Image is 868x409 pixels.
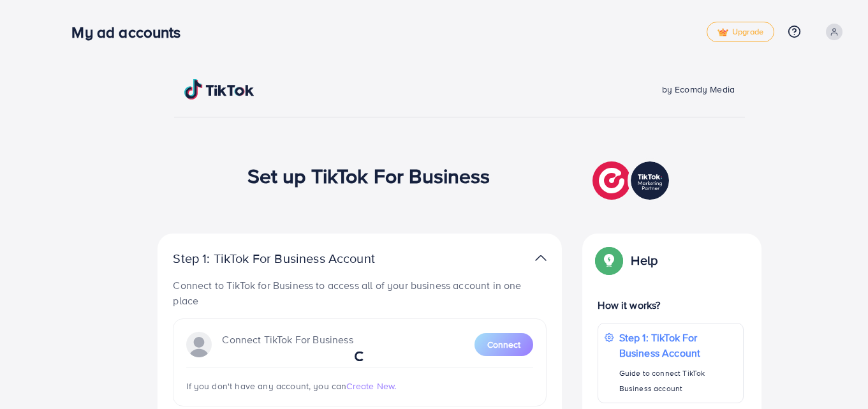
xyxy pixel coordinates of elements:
[619,366,737,396] p: Guide to connect TikTok Business account
[619,330,737,361] p: Step 1: TikTok For Business Account
[247,163,490,188] h1: Set up TikTok For Business
[717,27,763,37] span: Upgrade
[598,297,743,313] p: How it works?
[662,83,735,96] span: by Ecomdy Media
[707,22,774,42] a: tickUpgrade
[598,249,621,272] img: Popup guide
[71,23,191,41] h3: My ad accounts
[592,158,672,203] img: TikTok partner
[535,249,547,267] img: TikTok partner
[173,251,415,266] p: Step 1: TikTok For Business Account
[631,253,658,268] p: Help
[184,79,254,100] img: TikTok
[717,28,728,37] img: tick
